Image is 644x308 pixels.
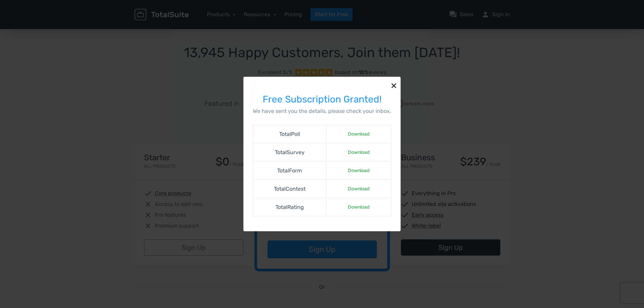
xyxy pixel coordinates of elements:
[253,107,391,115] p: We have sent you the details, please check your inbox.
[253,143,327,162] td: TotalSurvey
[253,94,391,105] h3: Free Subscription Granted!
[253,162,327,180] td: TotalForm
[345,147,372,157] a: Download
[253,180,327,198] td: TotalContest
[345,166,372,175] a: Download
[387,77,401,94] button: ×
[253,198,327,216] td: TotalRating
[253,125,327,143] td: TotalPoll
[345,202,372,212] a: Download
[345,129,372,139] a: Download
[345,184,372,194] a: Download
